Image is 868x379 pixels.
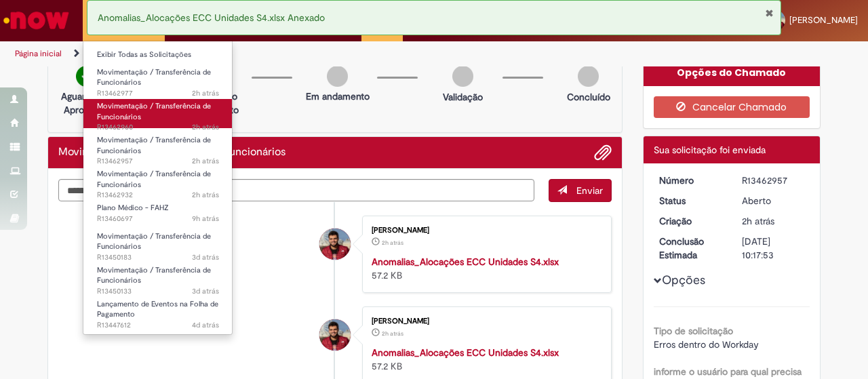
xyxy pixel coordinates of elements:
span: 2h atrás [192,156,219,166]
div: Evaldo Leandro Potma da Silva [319,228,351,260]
p: Aguardando Aprovação [54,89,119,117]
a: Aberto R13462932 : Movimentação / Transferência de Funcionários [83,167,233,196]
a: Aberto R13447612 : Lançamento de Eventos na Folha de Pagamento [83,297,233,326]
span: 2h atrás [192,122,219,132]
ul: Requisições [83,41,233,335]
span: Erros dentro do Workday [654,338,759,351]
button: Adicionar anexos [594,144,612,161]
h2: Movimentação / Transferência de Funcionários Histórico de tíquete [58,146,285,159]
span: Plano Médico - FAHZ [97,203,169,213]
time: 29/08/2025 15:15:39 [382,330,403,338]
a: Aberto R13450133 : Movimentação / Transferência de Funcionários [83,263,233,292]
a: Exibir Todas as Solicitações [83,47,233,62]
span: Movimentação / Transferência de Funcionários [97,101,211,122]
span: R13450133 [97,286,219,297]
img: img-circle-grey.png [452,66,473,87]
p: Em andamento [306,89,370,103]
span: 9h atrás [192,214,219,224]
span: 2h atrás [742,215,774,227]
span: Lançamento de Eventos na Folha de Pagamento [97,299,218,320]
span: Movimentação / Transferência de Funcionários [97,265,211,286]
span: R13462957 [97,156,219,167]
time: 26/08/2025 10:56:09 [192,320,219,330]
div: R13462957 [742,174,805,187]
span: 4d atrás [192,320,219,330]
dt: Criação [649,214,732,228]
a: Aberto R13462977 : Movimentação / Transferência de Funcionários [83,65,233,94]
ul: Trilhas de página [10,41,568,66]
div: 29/08/2025 15:17:48 [742,214,805,228]
span: R13462960 [97,122,219,133]
span: R13460697 [97,214,219,224]
div: [DATE] 10:17:53 [742,235,805,262]
textarea: Digite sua mensagem aqui... [58,179,534,201]
time: 29/08/2025 15:19:03 [192,122,219,132]
span: 3d atrás [192,286,219,296]
span: R13450183 [97,252,219,263]
a: Aberto R13462960 : Movimentação / Transferência de Funcionários [83,99,233,128]
span: Enviar [576,184,603,197]
time: 26/08/2025 18:00:12 [192,286,219,296]
span: R13462932 [97,190,219,201]
span: [PERSON_NAME] [789,14,858,26]
dt: Status [649,194,732,207]
a: Anomalias_Alocações ECC Unidades S4.xlsx [372,256,559,268]
time: 29/08/2025 15:17:49 [192,156,219,166]
div: Opções do Chamado [644,59,821,86]
div: [PERSON_NAME] [372,226,597,235]
div: 57.2 KB [372,346,597,373]
span: Movimentação / Transferência de Funcionários [97,135,211,156]
span: 3d atrás [192,252,219,262]
span: R13447612 [97,320,219,331]
span: Movimentação / Transferência de Funcionários [97,169,211,190]
button: Cancelar Chamado [654,96,810,118]
div: 57.2 KB [372,255,597,282]
a: Aberto R13462957 : Movimentação / Transferência de Funcionários [83,133,233,162]
img: ServiceNow [1,7,71,34]
span: Movimentação / Transferência de Funcionários [97,231,211,252]
span: R13462977 [97,88,219,99]
span: 2h atrás [192,190,219,200]
span: Sua solicitação foi enviada [654,144,766,156]
img: check-circle-green.png [76,66,97,87]
p: Validação [443,90,483,104]
span: 2h atrás [382,239,403,247]
time: 26/08/2025 18:17:49 [192,252,219,262]
div: [PERSON_NAME] [372,317,597,325]
img: img-circle-grey.png [578,66,599,87]
span: Movimentação / Transferência de Funcionários [97,67,211,88]
p: Concluído [567,90,610,104]
div: Evaldo Leandro Potma da Silva [319,319,351,351]
a: Aberto R13450183 : Movimentação / Transferência de Funcionários [83,229,233,258]
img: img-circle-grey.png [327,66,348,87]
span: 2h atrás [382,330,403,338]
button: Fechar Notificação [765,7,774,18]
b: Tipo de solicitação [654,325,733,337]
span: 2h atrás [192,88,219,98]
time: 29/08/2025 15:17:46 [382,239,403,247]
button: Enviar [549,179,612,202]
a: Aberto R13460697 : Plano Médico - FAHZ [83,201,233,226]
a: Página inicial [15,48,62,59]
dt: Número [649,174,732,187]
a: Anomalias_Alocações ECC Unidades S4.xlsx [372,346,559,359]
time: 29/08/2025 08:18:31 [192,214,219,224]
time: 29/08/2025 15:17:48 [742,215,774,227]
div: Aberto [742,194,805,207]
span: Anomalias_Alocações ECC Unidades S4.xlsx Anexado [98,12,325,24]
dt: Conclusão Estimada [649,235,732,262]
